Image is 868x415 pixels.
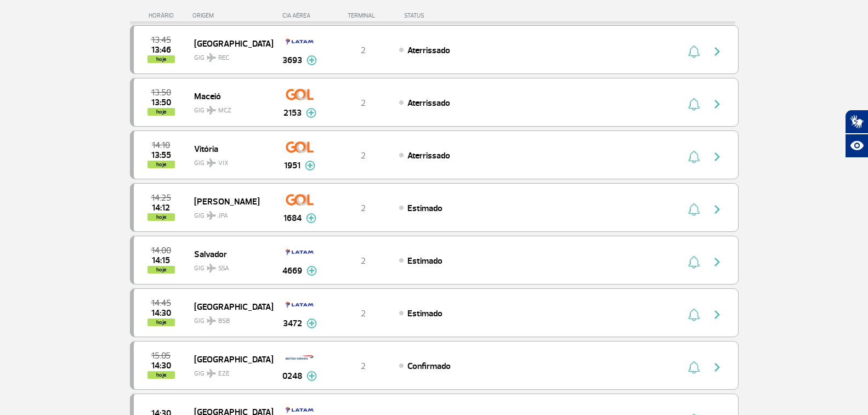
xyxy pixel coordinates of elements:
[151,151,171,159] span: 2025-08-27 13:55:44
[207,211,216,220] img: destiny_airplane.svg
[407,361,451,372] span: Confirmado
[407,255,442,266] span: Estimado
[151,89,171,96] span: 2025-08-27 13:50:00
[283,317,302,330] span: 3472
[688,361,700,374] img: sino-painel-voo.svg
[407,98,450,109] span: Aterrissado
[151,46,171,54] span: 2025-08-27 13:46:11
[207,369,216,378] img: destiny_airplane.svg
[147,55,175,63] span: hoje
[711,255,724,269] img: seta-direita-painel-voo.svg
[407,203,442,214] span: Estimado
[688,203,700,216] img: sino-painel-voo.svg
[194,89,264,103] span: Maceió
[845,110,868,134] button: Abrir tradutor de língua de sinais.
[711,45,724,58] img: seta-direita-painel-voo.svg
[282,369,302,383] span: 0248
[845,134,868,158] button: Abrir recursos assistivos.
[194,258,264,274] span: GIG
[147,371,175,379] span: hoje
[327,12,399,19] div: TERMINAL
[307,319,317,328] img: mais-info-painel-voo.svg
[306,213,316,223] img: mais-info-painel-voo.svg
[218,369,230,379] span: EZE
[147,266,175,274] span: hoje
[306,108,316,118] img: mais-info-painel-voo.svg
[273,12,327,19] div: CIA AÉREA
[361,150,366,161] span: 2
[151,99,171,106] span: 2025-08-27 13:50:58
[207,53,216,62] img: destiny_airplane.svg
[711,308,724,321] img: seta-direita-painel-voo.svg
[207,316,216,325] img: destiny_airplane.svg
[711,203,724,216] img: seta-direita-painel-voo.svg
[133,12,193,19] div: HORÁRIO
[218,158,229,168] span: VIX
[194,152,264,168] span: GIG
[307,266,317,276] img: mais-info-painel-voo.svg
[207,158,216,167] img: destiny_airplane.svg
[361,45,366,56] span: 2
[307,371,317,381] img: mais-info-painel-voo.svg
[151,36,171,44] span: 2025-08-27 13:45:00
[151,362,171,369] span: 2025-08-27 14:30:00
[688,45,700,58] img: sino-painel-voo.svg
[194,205,264,221] span: GIG
[361,255,366,266] span: 2
[845,110,868,158] div: Plugin de acessibilidade da Hand Talk.
[151,309,171,317] span: 2025-08-27 14:30:00
[147,161,175,168] span: hoje
[194,141,264,156] span: Vitória
[194,352,264,366] span: [GEOGRAPHIC_DATA]
[192,12,273,19] div: ORIGEM
[711,150,724,163] img: seta-direita-painel-voo.svg
[218,316,230,326] span: BSB
[152,257,170,264] span: 2025-08-27 14:15:00
[688,255,700,269] img: sino-painel-voo.svg
[282,54,302,67] span: 3693
[282,264,302,277] span: 4669
[361,203,366,214] span: 2
[147,319,175,326] span: hoje
[361,98,366,109] span: 2
[194,363,264,379] span: GIG
[207,264,216,272] img: destiny_airplane.svg
[688,98,700,111] img: sino-painel-voo.svg
[711,98,724,111] img: seta-direita-painel-voo.svg
[194,47,264,63] span: GIG
[283,212,302,225] span: 1684
[151,352,171,360] span: 2025-08-27 15:05:00
[194,310,264,326] span: GIG
[688,150,700,163] img: sino-painel-voo.svg
[284,159,300,172] span: 1951
[194,100,264,116] span: GIG
[207,106,216,115] img: destiny_airplane.svg
[151,247,171,254] span: 2025-08-27 14:00:00
[218,106,231,116] span: MCZ
[283,106,302,120] span: 2153
[152,204,170,212] span: 2025-08-27 14:12:00
[147,213,175,221] span: hoje
[361,308,366,319] span: 2
[711,361,724,374] img: seta-direita-painel-voo.svg
[147,108,175,116] span: hoje
[152,141,170,149] span: 2025-08-27 14:10:00
[194,247,264,261] span: Salvador
[407,308,442,319] span: Estimado
[151,299,171,307] span: 2025-08-27 14:45:00
[194,194,264,208] span: [PERSON_NAME]
[688,308,700,321] img: sino-painel-voo.svg
[151,194,171,202] span: 2025-08-27 14:25:00
[218,264,229,274] span: SSA
[218,211,228,221] span: JPA
[218,53,229,63] span: REC
[194,299,264,314] span: [GEOGRAPHIC_DATA]
[399,12,488,19] div: STATUS
[407,45,450,56] span: Aterrissado
[194,36,264,50] span: [GEOGRAPHIC_DATA]
[307,55,317,65] img: mais-info-painel-voo.svg
[407,150,450,161] span: Aterrissado
[361,361,366,372] span: 2
[305,161,315,170] img: mais-info-painel-voo.svg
